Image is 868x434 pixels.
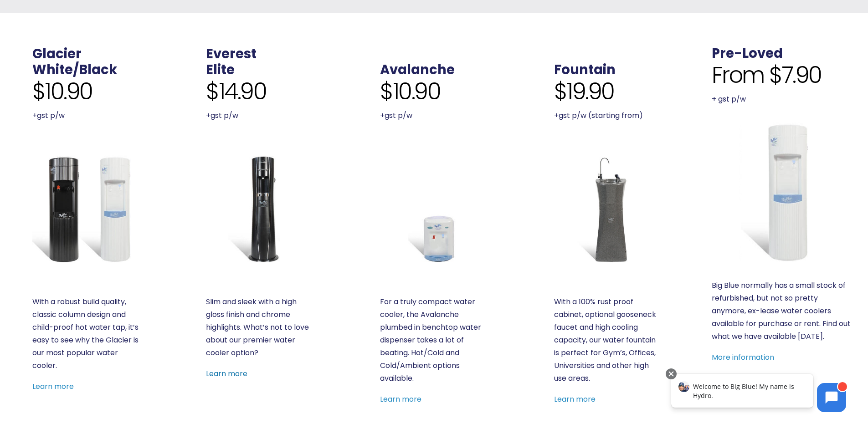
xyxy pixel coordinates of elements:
[206,296,314,359] p: Slim and sleek with a high gloss finish and chrome highlights. What’s not to love about our premi...
[712,44,783,62] a: Pre-Loved
[206,45,257,63] a: Everest
[554,61,616,79] a: Fountain
[554,45,558,63] span: .
[32,45,82,63] a: Glacier
[32,109,140,122] p: +gst p/w
[380,155,488,263] a: Avalanche
[662,367,855,421] iframe: Chatbot
[554,78,614,105] span: $19.90
[206,155,314,263] a: Everest Elite
[712,279,853,343] p: Big Blue normally has a small stock of refurbished, but not so pretty anymore, ex-lease water coo...
[554,296,662,385] p: With a 100% rust proof cabinet, optional gooseneck faucet and high cooling capacity, our water fo...
[32,296,140,372] p: With a robust build quality, classic column design and child-proof hot water tap, it’s easy to se...
[206,61,235,79] a: Elite
[712,28,715,46] span: .
[380,109,488,122] p: +gst p/w
[32,78,92,105] span: $10.90
[206,78,266,105] span: $14.90
[380,296,488,385] p: For a truly compact water cooler, the Avalanche plumbed in benchtop water dispenser takes a lot o...
[554,394,596,404] a: Learn more
[32,61,117,79] a: White/Black
[712,61,822,89] span: From $7.90
[380,61,455,79] a: Avalanche
[554,155,662,263] a: Fountain
[32,155,140,263] a: Glacier White or Black
[206,368,247,379] a: Learn more
[380,394,421,404] a: Learn more
[712,122,853,263] a: Refurbished
[32,381,74,392] a: Learn more
[554,109,662,122] p: +gst p/w (starting from)
[712,93,853,106] p: + gst p/w
[380,45,384,63] span: .
[712,352,774,363] a: More information
[206,109,314,122] p: +gst p/w
[380,78,440,105] span: $10.90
